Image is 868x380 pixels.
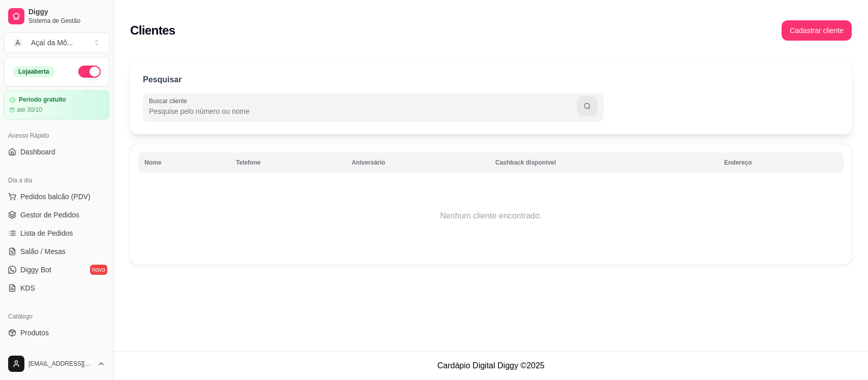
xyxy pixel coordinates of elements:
[78,66,101,78] button: Alterar Status
[4,262,109,278] a: Diggy Botnovo
[17,106,42,114] article: até 30/10
[114,351,868,380] footer: Cardápio Digital Diggy © 2025
[4,325,109,341] a: Produtos
[20,346,68,356] span: Complementos
[28,17,105,25] span: Sistema de Gestão
[20,246,66,257] span: Salão / Mesas
[4,144,109,160] a: Dashboard
[20,210,79,220] span: Gestor de Pedidos
[20,147,55,157] span: Dashboard
[13,66,55,77] div: Loja aberta
[31,38,73,48] div: Açaí da Mô ...
[4,280,109,296] a: KDS
[4,225,109,241] a: Lista de Pedidos
[20,283,35,293] span: KDS
[4,128,109,144] div: Acesso Rápido
[143,74,182,86] p: Pesquisar
[4,4,109,28] a: DiggySistema de Gestão
[138,152,230,173] th: Nome
[782,20,852,41] button: Cadastrar cliente
[4,172,109,188] div: Dia a dia
[4,207,109,223] a: Gestor de Pedidos
[489,152,718,173] th: Cashback disponível
[130,22,175,39] h2: Clientes
[138,175,844,257] td: Nenhum cliente encontrado.
[4,188,109,205] button: Pedidos balcão (PDV)
[4,90,109,119] a: Período gratuitoaté 30/10
[28,360,93,368] span: [EMAIL_ADDRESS][DOMAIN_NAME]
[20,328,49,338] span: Produtos
[20,228,73,238] span: Lista de Pedidos
[4,352,109,376] button: [EMAIL_ADDRESS][DOMAIN_NAME]
[13,38,23,48] span: A
[4,243,109,260] a: Salão / Mesas
[20,192,91,202] span: Pedidos balcão (PDV)
[149,106,577,116] input: Buscar cliente
[4,308,109,325] div: Catálogo
[149,97,191,105] label: Buscar cliente
[28,8,105,17] span: Diggy
[4,343,109,359] a: Complementos
[345,152,489,173] th: Aniversário
[4,33,109,53] button: Select a team
[718,152,844,173] th: Endereço
[20,265,51,275] span: Diggy Bot
[19,96,66,104] article: Período gratuito
[230,152,345,173] th: Telefone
